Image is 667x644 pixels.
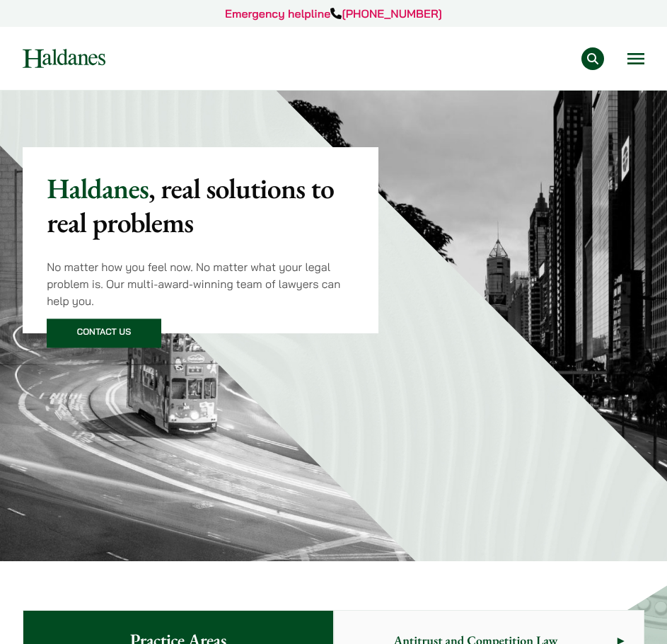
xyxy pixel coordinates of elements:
button: Open menu [627,53,644,64]
p: No matter how you feel now. No matter what your legal problem is. Our multi-award-winning team of... [47,258,354,309]
mark: , real solutions to real problems [47,170,334,241]
img: Logo of Haldanes [23,49,105,68]
button: Search [581,47,604,70]
a: Contact Us [47,319,161,348]
p: Haldanes [47,171,354,239]
a: Emergency helpline[PHONE_NUMBER] [225,6,442,21]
